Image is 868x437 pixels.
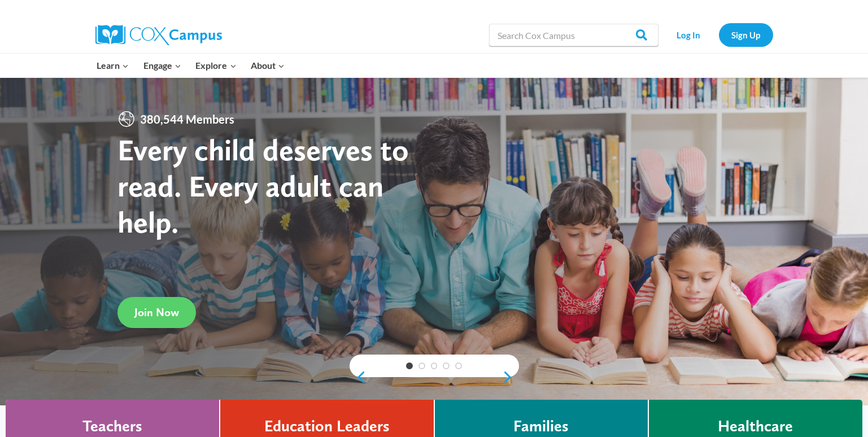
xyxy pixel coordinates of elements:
input: Search Cox Campus [489,24,658,46]
strong: Every child deserves to read. Every adult can help. [117,132,409,239]
a: 4 [443,362,450,369]
a: next [502,370,519,384]
a: 2 [418,362,425,369]
a: Log In [664,23,713,46]
nav: Primary Navigation [90,54,292,77]
a: 5 [455,362,462,369]
h4: Healthcare [718,417,793,436]
div: content slider buttons [350,366,519,388]
span: Engage [143,58,181,73]
h4: Families [513,417,569,436]
img: Cox Campus [95,25,222,45]
span: About [251,58,285,73]
h4: Education Leaders [264,417,390,436]
span: Join Now [134,305,179,319]
a: Sign Up [719,23,773,46]
a: previous [350,370,367,384]
span: 380,544 Members [136,110,239,128]
a: Join Now [117,297,196,328]
a: 3 [431,362,438,369]
h4: Teachers [82,417,142,436]
a: 1 [406,362,413,369]
span: Explore [195,58,236,73]
span: Learn [97,58,129,73]
nav: Secondary Navigation [664,23,773,46]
